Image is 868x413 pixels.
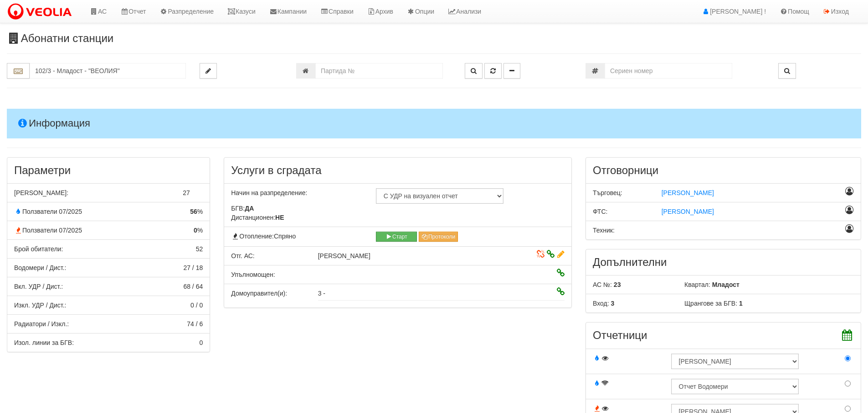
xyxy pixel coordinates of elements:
h3: Отчетници [593,329,854,341]
span: Начин на разпределение: [231,189,307,196]
span: % [190,207,203,216]
button: Протоколи [419,232,458,242]
strong: НЕ [275,214,284,221]
h3: Допълнителни [593,256,854,268]
span: Вход: [593,300,609,307]
h3: Отговорници [593,164,854,176]
span: БГВ: [231,205,254,212]
span: Домоуправител(и): [231,290,287,297]
i: Назначаване като отговорник Техник [845,226,854,232]
span: [PERSON_NAME]: [14,189,68,196]
span: 27 [183,189,190,196]
span: Ползватели 07/2025 [14,208,82,215]
span: Ползватели 07/2025 [14,227,82,234]
strong: ДА [245,205,254,212]
span: Вкл. УДР / Дист.: [14,283,63,290]
i: Назначаване като отговорник ФТС [845,207,854,213]
div: % от апартаментите с консумация по отчет за БГВ през миналия месец [7,207,210,216]
span: Упълномощен: [231,271,275,278]
strong: 0 [194,227,197,234]
b: 23 [614,281,621,288]
input: Сериен номер [605,63,732,79]
i: Назначаване като отговорник Търговец [845,188,854,195]
span: Изол. линии за БГВ: [14,339,74,346]
span: Водомери / Дист.: [14,264,66,271]
b: Младост [712,281,740,288]
span: 52 [196,245,203,253]
b: 3 [611,300,614,307]
h3: Параметри [14,164,203,176]
h3: Услуги в сградата [231,164,565,176]
span: Брой обитатели: [14,245,63,253]
button: Старт [376,232,417,242]
strong: 56 [190,208,197,215]
span: [PERSON_NAME] [318,252,370,259]
span: Търговец: [593,189,622,196]
span: % [194,226,203,235]
input: Партида № [315,63,443,79]
h4: Информация [7,109,861,138]
span: Радиатори / Изкл.: [14,320,69,328]
span: Спряно [274,233,296,240]
span: Отговорник АС [231,252,255,259]
span: [PERSON_NAME] [662,189,714,196]
span: Дистанционен: [231,214,284,221]
span: 3 - [318,290,325,297]
span: 27 / 18 [183,264,203,271]
input: Абонатна станция [30,63,186,79]
span: ФТС: [593,208,607,215]
div: % от апартаментите с консумация по отчет за отопление през миналия месец [7,226,210,235]
img: VeoliaLogo.png [7,2,76,21]
span: 68 / 64 [183,283,203,290]
h3: Абонатни станции [7,32,861,44]
span: Техник: [593,227,615,234]
span: [PERSON_NAME] [662,208,714,215]
span: 0 [199,339,203,346]
span: Квартал: [684,281,710,288]
span: 0 / 0 [190,302,203,309]
span: Изкл. УДР / Дист.: [14,302,66,309]
b: 1 [739,300,743,307]
span: 74 / 6 [187,320,203,328]
span: Отопление: [231,233,296,240]
span: Щрангове за БГВ: [684,300,737,307]
span: АС №: [593,281,612,288]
